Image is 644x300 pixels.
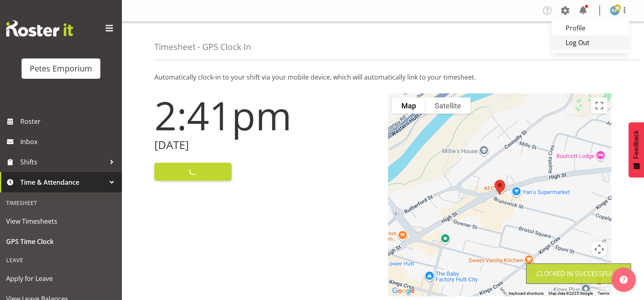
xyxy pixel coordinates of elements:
[610,6,620,15] img: reina-puketapu721.jpg
[633,130,640,159] span: Feedback
[390,286,417,296] img: Google
[6,215,116,227] span: View Timesheets
[2,231,120,252] a: GPS Time Clock
[154,139,378,151] h2: [DATE]
[620,276,628,284] img: help-xxl-2.png
[509,291,544,296] button: Keyboard shortcuts
[390,286,417,296] a: Open this area in Google Maps (opens a new window)
[154,93,378,137] h1: 2:41pm
[591,241,607,257] button: Map camera controls
[2,194,120,211] div: Timesheet
[549,291,593,296] span: Map data ©2025 Google
[20,156,106,168] span: Shifts
[20,136,118,148] span: Inbox
[30,63,92,75] div: Petes Emporium
[20,176,106,188] span: Time & Attendance
[20,115,118,127] span: Roster
[154,42,251,52] h4: Timesheet - GPS Clock In
[392,97,425,114] button: Show street map
[598,291,609,296] a: Terms (opens in new tab)
[536,269,621,278] div: Clocked in Successfully
[551,21,629,35] a: Profile
[154,72,611,82] p: Automatically clock-in to your shift via your mobile device, which will automatically link to you...
[2,268,120,289] a: Apply for Leave
[551,35,629,50] a: Log Out
[6,272,116,285] span: Apply for Leave
[6,235,116,248] span: GPS Time Clock
[2,252,120,268] div: Leave
[6,20,73,37] img: Rosterit website logo
[629,122,644,177] button: Feedback - Show survey
[425,97,471,114] button: Show satellite imagery
[591,97,607,114] button: Toggle fullscreen view
[2,211,120,231] a: View Timesheets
